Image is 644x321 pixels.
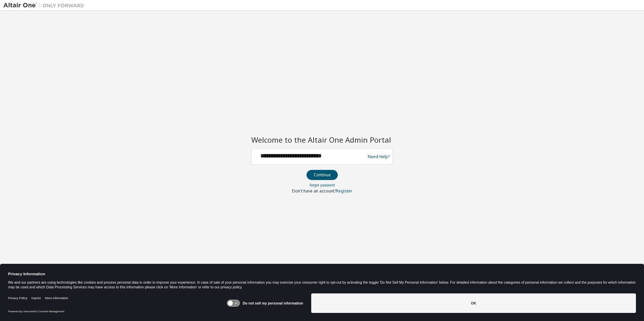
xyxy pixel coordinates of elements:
[292,188,336,194] span: Don't have an account?
[251,135,393,144] h2: Welcome to the Altair One Admin Portal
[307,170,338,180] button: Continue
[310,183,335,187] a: Forgot password
[3,2,88,9] img: Altair One
[336,188,352,194] a: Register
[368,156,390,157] a: Need Help?
[351,151,359,159] keeper-lock: Open Keeper Popup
